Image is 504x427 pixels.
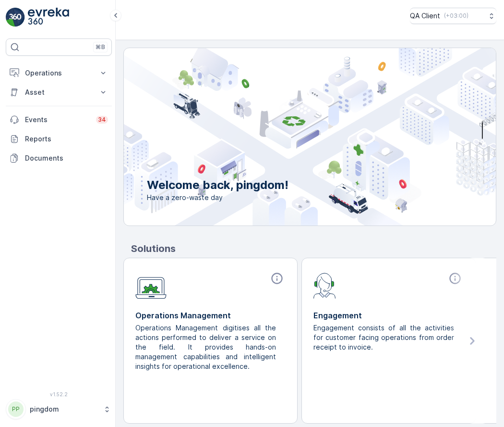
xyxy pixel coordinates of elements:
p: Welcome back, pingdom! [147,177,288,193]
p: Reports [25,134,108,144]
p: pingdom [30,404,98,414]
p: Engagement [313,310,464,321]
p: Operations [25,68,93,78]
img: logo_light-DOdMpM7g.png [28,8,69,27]
img: logo [6,8,25,27]
div: PP [8,402,24,417]
p: Operations Management digitises all the actions performed to deliver a service on the field. It p... [135,323,278,371]
p: Engagement consists of all the activities for customer facing operations from order receipt to in... [313,323,456,352]
span: v 1.52.2 [6,391,112,397]
button: QA Client(+03:00) [410,8,496,24]
p: QA Client [410,11,440,21]
button: Asset [6,83,112,102]
p: ⌘B [96,43,105,51]
p: Asset [25,88,93,97]
span: Have a zero-waste day [147,193,288,202]
a: Documents [6,149,112,168]
p: ( +03:00 ) [444,12,468,20]
button: Operations [6,63,112,83]
img: module-icon [313,272,336,299]
p: Events [25,115,90,125]
button: PPpingdom [6,399,112,419]
a: Events34 [6,110,112,129]
img: module-icon [135,272,167,299]
p: Operations Management [135,310,286,321]
img: city illustration [81,48,496,226]
p: Documents [25,153,108,163]
p: Solutions [131,241,496,256]
a: Reports [6,129,112,149]
p: 34 [98,116,106,124]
